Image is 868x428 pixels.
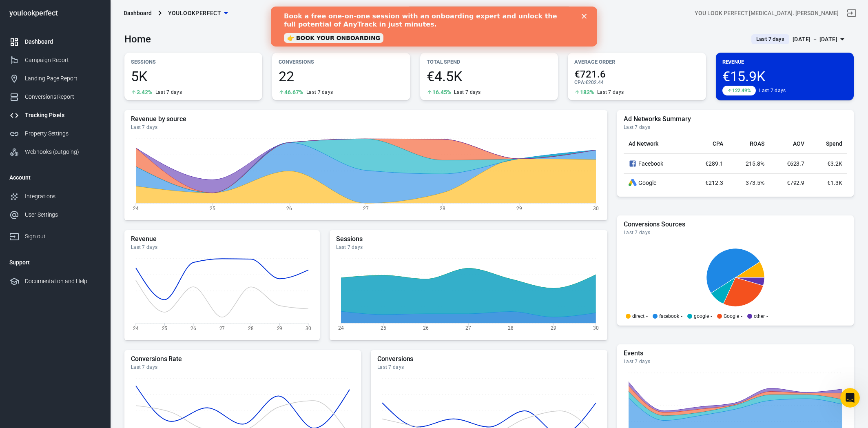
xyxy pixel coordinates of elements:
[363,205,369,211] tspan: 27
[754,314,765,319] p: other
[25,277,101,286] div: Documentation and Help
[165,6,231,21] button: youlookperfect
[3,253,107,272] li: Support
[25,148,101,156] div: Webhooks (outgoing)
[3,88,107,106] a: Conversions Report
[25,232,101,241] div: Sign out
[248,325,254,331] tspan: 28
[133,205,139,211] tspan: 24
[377,364,601,370] div: Last 7 days
[842,3,861,23] a: Sign out
[629,179,637,187] div: Google Ads
[741,314,742,319] span: -
[306,325,311,331] tspan: 30
[724,314,739,319] p: Google
[377,355,601,363] h5: Conversions
[131,355,354,363] h5: Conversions Rate
[133,325,139,331] tspan: 24
[705,180,723,186] span: €212.3
[279,69,403,83] span: 22
[210,205,215,211] tspan: 25
[722,58,847,66] p: Revenue
[286,205,292,211] tspan: 26
[681,314,682,319] span: -
[137,89,152,95] span: 3.42%
[551,325,556,331] tspan: 29
[624,229,847,236] div: Last 7 days
[624,115,847,123] h5: Ad Networks Summary
[277,325,283,331] tspan: 29
[787,160,805,167] span: €623.7
[155,89,182,95] div: Last 7 days
[279,58,403,66] p: Conversions
[732,88,751,93] span: 122.49%
[809,134,847,154] th: Spend
[440,205,445,211] tspan: 28
[766,314,768,319] span: -
[728,134,769,154] th: ROAS
[423,325,429,331] tspan: 26
[3,168,107,187] li: Account
[745,33,854,46] button: Last 7 days[DATE] － [DATE]
[190,325,196,331] tspan: 26
[3,106,107,124] a: Tracking Pixels
[574,69,699,79] span: €721.6
[580,89,594,95] span: 183%
[659,314,680,319] p: facebook
[629,159,637,169] svg: Facebook Ads
[597,89,624,95] div: Last 7 days
[3,51,107,69] a: Campaign Report
[694,314,709,319] p: google
[827,180,842,186] span: €1.3K
[25,211,101,219] div: User Settings
[131,58,256,66] p: Sessions
[3,69,107,88] a: Landing Page Report
[585,80,604,85] span: €202.44
[705,160,723,167] span: €289.1
[688,134,728,154] th: CPA
[427,69,551,83] span: €4.5K
[624,124,847,131] div: Last 7 days
[131,235,313,243] h5: Revenue
[593,205,599,211] tspan: 30
[722,69,847,83] span: €15.9K
[454,89,480,95] div: Last 7 days
[3,206,107,224] a: User Settings
[162,325,168,331] tspan: 25
[407,6,571,20] button: Find anything...⌘ + K
[746,180,764,186] span: 373.5%
[695,9,839,18] div: Account id: zKBwGncM
[311,7,319,12] div: Close
[25,129,101,138] div: Property Settings
[25,74,101,83] div: Landing Page Report
[629,179,683,187] div: Google
[646,314,648,319] span: -
[25,38,101,46] div: Dashboard
[3,9,107,17] div: youlookperfect
[381,325,386,331] tspan: 25
[827,160,842,167] span: €3.2K
[3,187,107,206] a: Integrations
[25,111,101,120] div: Tracking Pixels
[632,314,644,319] p: direct
[131,244,313,251] div: Last 7 days
[432,89,451,95] span: 16.45%
[3,33,107,51] a: Dashboard
[593,325,599,331] tspan: 30
[336,235,601,243] h5: Sessions
[25,192,101,201] div: Integrations
[574,80,585,85] span: CPA :
[769,134,809,154] th: AOV
[759,87,786,94] div: Last 7 days
[271,7,597,47] iframe: Intercom live chat banner
[124,33,151,45] h3: Home
[624,220,847,228] h5: Conversions Sources
[336,244,601,251] div: Last 7 days
[624,358,847,365] div: Last 7 days
[427,58,551,66] p: Total Spend
[840,388,860,408] iframe: Intercom live chat
[574,58,699,66] p: Average Order
[787,180,805,186] span: €792.9
[3,124,107,143] a: Property Settings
